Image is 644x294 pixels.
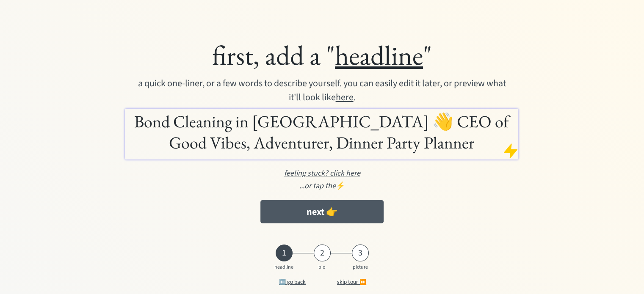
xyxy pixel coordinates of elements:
button: ⬅️ go back [265,273,320,290]
em: ...or tap the [299,181,335,191]
div: 2 [314,248,331,258]
div: ⚡️ [80,180,564,192]
u: headline [335,37,423,73]
div: a quick one-liner, or a few words to describe yourself. you can easily edit it later, or preview ... [137,77,507,104]
div: picture [350,264,371,270]
button: next 👉 [260,200,384,223]
u: feeling stuck? click here [284,168,360,179]
div: bio [312,264,333,270]
u: here [335,91,353,104]
div: first, add a " " [80,38,564,72]
div: 3 [352,248,369,258]
button: skip tour ⏩ [324,273,379,290]
div: 1 [276,248,293,258]
h1: Bond Cleaning in [GEOGRAPHIC_DATA] 👋 CEO of Good Vibes, Adventurer, Dinner Party Planner [127,111,517,153]
div: headline [274,264,295,270]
